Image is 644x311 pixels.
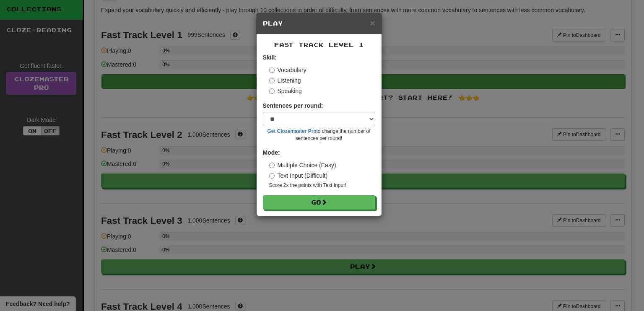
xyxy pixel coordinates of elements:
[269,66,306,74] label: Vocabulary
[263,101,323,110] label: Sentences per round:
[263,195,375,210] button: Go
[269,87,302,95] label: Speaking
[274,41,364,48] span: Fast Track Level 1
[269,163,275,168] input: Multiple Choice (Easy)
[269,182,375,189] small: Score 2x the points with Text Input !
[263,128,375,142] small: to change the number of sentences per round!
[263,19,375,28] h5: Play
[269,76,301,85] label: Listening
[269,88,275,94] input: Speaking
[269,67,275,73] input: Vocabulary
[269,173,275,179] input: Text Input (Difficult)
[267,128,317,134] a: Get Clozemaster Pro
[269,171,328,180] label: Text Input (Difficult)
[263,149,280,156] strong: Mode:
[370,18,375,27] button: Close
[269,78,275,83] input: Listening
[269,161,336,169] label: Multiple Choice (Easy)
[370,18,375,28] span: ×
[263,54,277,61] strong: Skill:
